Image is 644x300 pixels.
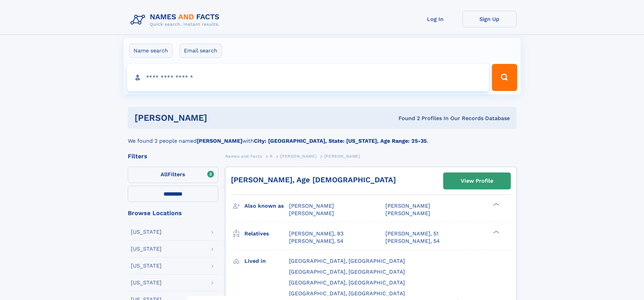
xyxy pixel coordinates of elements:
[289,237,343,245] a: [PERSON_NAME], 54
[128,210,218,216] div: Browse Locations
[197,138,242,144] b: [PERSON_NAME]
[180,44,222,58] label: Email search
[254,138,427,144] b: City: [GEOGRAPHIC_DATA], State: [US_STATE], Age Range: 25-35
[408,11,462,27] a: Log In
[492,202,500,207] div: ❯
[270,154,273,159] span: R
[385,237,440,245] a: [PERSON_NAME], 54
[289,258,405,264] span: [GEOGRAPHIC_DATA], [GEOGRAPHIC_DATA]
[270,152,273,160] a: R
[280,154,316,159] span: [PERSON_NAME]
[289,279,405,286] span: [GEOGRAPHIC_DATA], [GEOGRAPHIC_DATA]
[225,152,262,160] a: Names and Facts
[492,230,500,234] div: ❯
[161,171,168,178] span: All
[289,203,334,209] span: [PERSON_NAME]
[244,200,289,212] h3: Also known as
[444,173,510,189] a: View Profile
[385,210,430,216] span: [PERSON_NAME]
[127,64,489,91] input: search input
[462,11,517,27] a: Sign Up
[492,64,517,91] button: Search Button
[131,229,162,235] div: [US_STATE]
[324,154,360,159] span: [PERSON_NAME]
[129,44,172,58] label: Name search
[461,173,493,189] div: View Profile
[128,129,517,145] div: We found 2 people named with .
[385,203,430,209] span: [PERSON_NAME]
[244,228,289,239] h3: Relatives
[280,152,316,160] a: [PERSON_NAME]
[289,269,405,275] span: [GEOGRAPHIC_DATA], [GEOGRAPHIC_DATA]
[289,210,334,216] span: [PERSON_NAME]
[244,255,289,267] h3: Lived in
[131,246,162,252] div: [US_STATE]
[131,280,162,285] div: [US_STATE]
[231,176,396,184] a: [PERSON_NAME], Age [DEMOGRAPHIC_DATA]
[131,263,162,269] div: [US_STATE]
[128,11,225,29] img: Logo Names and Facts
[303,115,510,122] div: Found 2 Profiles In Our Records Database
[289,230,343,237] a: [PERSON_NAME], 83
[385,230,438,237] a: [PERSON_NAME], 51
[128,167,218,183] label: Filters
[289,290,405,297] span: [GEOGRAPHIC_DATA], [GEOGRAPHIC_DATA]
[135,114,303,122] h1: [PERSON_NAME]
[128,153,218,159] div: Filters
